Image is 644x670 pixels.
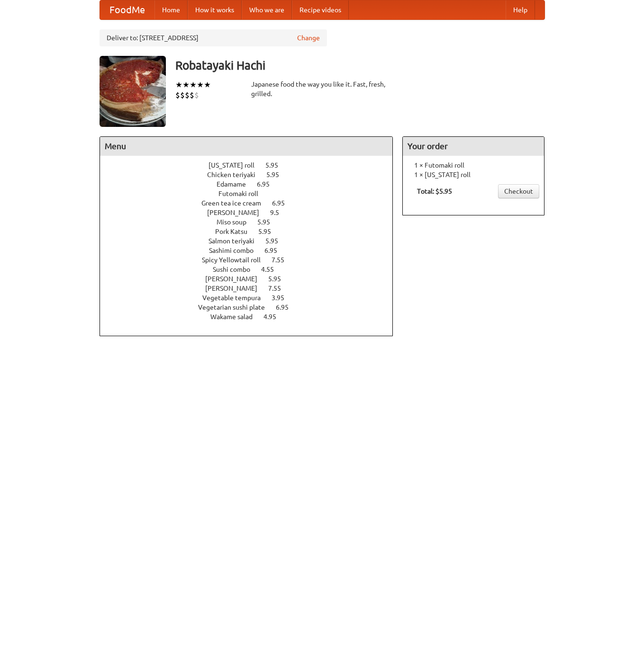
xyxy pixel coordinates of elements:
[251,80,393,98] div: Japanese food the way you like it. Fast, fresh, grilled.
[292,0,349,19] a: Recipe videos
[213,266,291,273] a: Sushi combo 4.55
[190,80,197,90] li: ★
[217,218,288,226] a: Miso soup 5.95
[100,56,166,127] img: angular.jpg
[276,304,298,311] span: 6.95
[268,285,290,292] span: 7.55
[175,56,545,75] h3: Robatayaki Hachi
[263,313,286,321] span: 4.95
[209,247,263,254] span: Sashimi combo
[202,256,270,264] span: Spicy Yellowtail roll
[202,294,270,302] span: Vegetable tempura
[209,161,296,169] a: [US_STATE] roll 5.95
[217,180,255,188] span: Edamame
[257,218,280,226] span: 5.95
[100,137,393,156] h4: Menu
[242,0,292,19] a: Who we are
[190,90,194,100] li: $
[175,90,180,100] li: $
[209,161,264,169] span: [US_STATE] roll
[213,266,260,273] span: Sushi combo
[209,237,296,245] a: Salmon teriyaki 5.95
[266,171,289,179] span: 5.95
[218,190,285,197] a: Futomaki roll
[210,313,294,321] a: Wakame salad 4.95
[258,228,281,235] span: 5.95
[194,90,199,100] li: $
[270,209,289,216] span: 9.5
[205,275,299,283] a: [PERSON_NAME] 5.95
[215,228,289,235] a: Pork Katsu 5.95
[201,199,271,207] span: Green tea ice cream
[257,180,279,188] span: 6.95
[265,237,288,245] span: 5.95
[417,188,452,195] b: Total: $5.95
[197,80,204,90] li: ★
[204,80,211,90] li: ★
[175,80,182,90] li: ★
[207,171,297,179] a: Chicken teriyaki 5.95
[188,0,242,19] a: How it works
[185,90,190,100] li: $
[272,256,294,264] span: 7.55
[207,209,269,216] span: [PERSON_NAME]
[265,161,288,169] span: 5.95
[297,33,320,43] a: Change
[218,190,268,197] span: Futomaki roll
[403,137,544,156] h4: Your order
[217,218,256,226] span: Miso soup
[154,0,188,19] a: Home
[201,199,302,207] a: Green tea ice cream 6.95
[198,304,274,311] span: Vegetarian sushi plate
[408,161,539,170] li: 1 × Futomaki roll
[182,80,190,90] li: ★
[215,228,257,235] span: Pork Katsu
[264,247,287,254] span: 6.95
[209,237,264,245] span: Salmon teriyaki
[209,247,295,254] a: Sashimi combo 6.95
[205,285,299,292] a: [PERSON_NAME] 7.55
[217,180,287,188] a: Edamame 6.95
[408,170,539,179] li: 1 × [US_STATE] roll
[506,0,535,19] a: Help
[202,256,302,264] a: Spicy Yellowtail roll 7.55
[100,29,327,46] div: Deliver to: [STREET_ADDRESS]
[198,304,306,311] a: Vegetarian sushi plate 6.95
[205,275,267,283] span: [PERSON_NAME]
[210,313,262,321] span: Wakame salad
[202,294,302,302] a: Vegetable tempura 3.95
[205,285,267,292] span: [PERSON_NAME]
[261,266,283,273] span: 4.55
[180,90,185,100] li: $
[207,209,297,216] a: [PERSON_NAME] 9.5
[100,0,154,19] a: FoodMe
[268,275,290,283] span: 5.95
[272,199,294,207] span: 6.95
[207,171,265,179] span: Chicken teriyaki
[498,184,539,198] a: Checkout
[272,294,294,302] span: 3.95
